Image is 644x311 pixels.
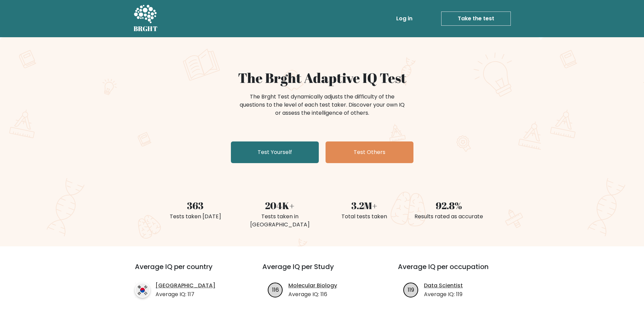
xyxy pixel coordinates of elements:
[135,283,150,298] img: country
[156,290,215,298] p: Average IQ: 117
[134,25,158,33] h5: BRGHT
[411,198,487,213] div: 92.8%
[288,282,337,290] a: Molecular Biology
[326,213,403,221] div: Total tests taken
[262,263,382,279] h3: Average IQ per Study
[157,70,487,86] h1: The Brght Adaptive IQ Test
[424,290,463,298] p: Average IQ: 119
[231,141,319,163] a: Test Yourself
[411,213,487,221] div: Results rated as accurate
[424,282,463,290] a: Data Scientist
[408,286,414,293] text: 119
[242,213,318,229] div: Tests taken in [GEOGRAPHIC_DATA]
[156,282,215,290] a: [GEOGRAPHIC_DATA]
[326,198,403,213] div: 3.2M+
[157,198,234,213] div: 363
[272,286,279,293] text: 116
[288,290,337,298] p: Average IQ: 116
[326,141,413,163] a: Test Others
[134,3,158,35] a: BRGHT
[242,198,318,213] div: 204K+
[441,12,511,26] a: Take the test
[238,93,407,117] div: The Brght Test dynamically adjusts the difficulty of the questions to the level of each test take...
[393,12,415,25] a: Log in
[157,213,234,221] div: Tests taken [DATE]
[135,263,238,279] h3: Average IQ per country
[398,263,517,279] h3: Average IQ per occupation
